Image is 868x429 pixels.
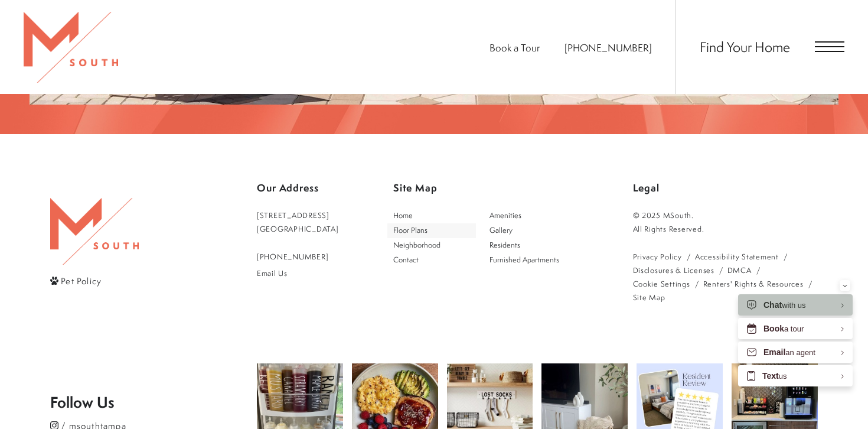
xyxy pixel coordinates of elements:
[387,253,477,268] a: Go to Contact
[484,238,573,253] a: Go to Residents
[700,37,790,56] a: Find Your Home
[393,225,428,235] span: Floor Plans
[257,209,339,236] a: Get Directions to 5110 South Manhattan Avenue Tampa, FL 33611
[490,41,540,54] a: Book a Tour
[257,177,339,199] p: Our Address
[633,264,714,277] a: Local and State Disclosures and License Information
[387,209,477,223] a: Go to Home
[50,395,257,409] p: Follow Us
[484,253,573,268] a: Go to Furnished Apartments (opens in a new tab)
[633,177,818,199] p: Legal
[393,240,440,250] span: Neighborhood
[633,250,682,264] a: Greystar privacy policy
[727,264,752,277] a: Greystar DMCA policy
[695,250,779,264] a: Accessibility Statement
[703,277,804,291] a: Renters' Rights & Resources
[387,223,477,238] a: Go to Floor Plans
[61,274,102,287] span: Pet Policy
[257,252,328,262] span: [PHONE_NUMBER]
[633,291,665,304] a: Website Site Map
[50,198,139,264] img: MSouth
[387,209,573,268] div: Main
[484,209,573,223] a: Go to Amenities
[393,210,413,220] span: Home
[633,277,690,291] a: Cookie Settings
[387,238,477,253] a: Go to Neighborhood
[490,210,521,220] span: Amenities
[257,250,339,264] a: Call Us
[633,222,818,236] p: All Rights Reserved.
[490,240,520,250] span: Residents
[393,177,579,199] p: Site Map
[633,209,818,222] p: © 2025 MSouth.
[484,223,573,238] a: Go to Gallery
[393,255,419,265] span: Contact
[490,255,559,265] span: Furnished Apartments
[490,225,513,235] span: Gallery
[257,266,339,280] a: Email Us
[564,41,652,54] span: [PHONE_NUMBER]
[815,41,844,52] button: Open Menu
[564,41,652,54] a: Call Us at 813-570-8014
[24,12,118,83] img: MSouth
